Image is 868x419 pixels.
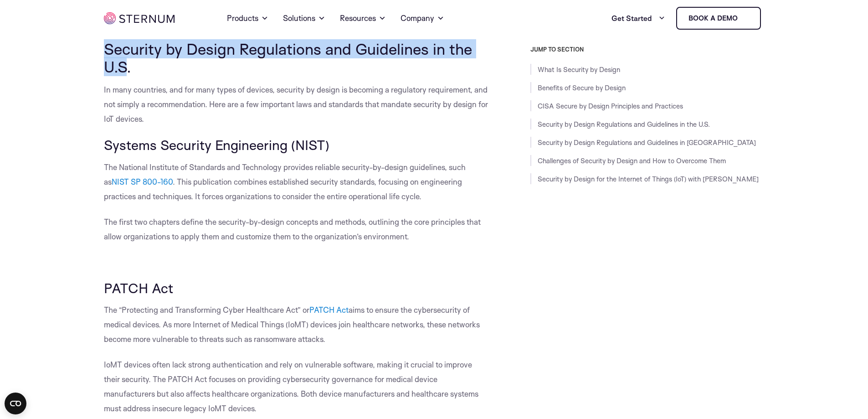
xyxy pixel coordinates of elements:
span: Security by Design Regulations and Guidelines in the U.S. [104,39,472,76]
span: The first two chapters define the security-by-design concepts and methods, outlining the core pri... [104,217,481,241]
span: The National Institute of Standards and Technology provides reliable security-by-design guideline... [104,162,466,186]
a: NIST SP 800-160 [112,177,173,186]
button: Open CMP widget [5,393,26,414]
a: CISA Secure by Design Principles and Practices [538,102,683,110]
a: Company [401,2,444,35]
span: aims to ensure the cybersecurity of medical devices. As more Internet of Medical Things (IoMT) de... [104,305,480,344]
a: PATCH Act [309,305,349,315]
span: In many countries, and for many types of devices, security by design is becoming a regulatory req... [104,85,488,124]
a: Products [227,2,268,35]
span: Systems Security Engineering (NIST) [104,136,329,153]
a: What Is Security by Design [538,65,620,74]
span: The “Protecting and Transforming Cyber Healthcare Act” or [104,305,309,315]
a: Book a demo [676,7,761,30]
span: . This publication combines established security standards, focusing on engineering practices and... [104,177,462,201]
img: sternum iot [104,12,175,24]
a: Security by Design Regulations and Guidelines in the U.S. [538,120,710,129]
a: Get Started [611,9,665,27]
a: Security by Design Regulations and Guidelines in [GEOGRAPHIC_DATA] [538,138,756,147]
a: Resources [340,2,386,35]
a: Benefits of Secure by Design [538,83,626,92]
span: PATCH Act [104,279,173,296]
span: IoMT devices often lack strong authentication and rely on vulnerable software, making it crucial ... [104,360,478,413]
a: Security by Design for the Internet of Things (IoT) with [PERSON_NAME] [538,175,759,183]
a: Solutions [283,2,325,35]
img: sternum iot [741,15,749,22]
h3: JUMP TO SECTION [530,46,765,53]
a: Challenges of Security by Design and How to Overcome Them [538,156,726,165]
